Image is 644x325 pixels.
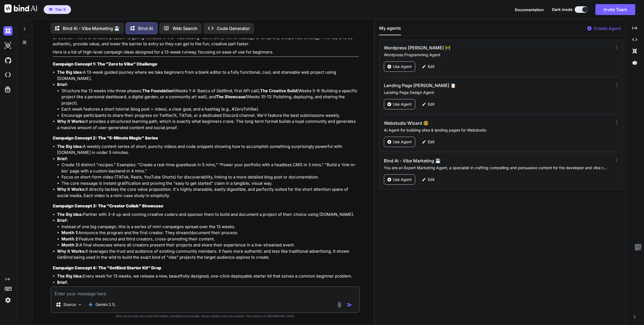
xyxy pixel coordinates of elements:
strong: Brief: [57,218,68,223]
strong: Why it Works: [57,249,85,254]
img: Bind AI [4,4,37,13]
h3: Wordpress [PERSON_NAME] 🚧 [384,44,541,51]
button: My agents [379,25,401,35]
strong: Campaign Concept 3: The "Creator Collab" Showcase [53,203,163,208]
strong: The Foundation [142,88,173,93]
li: Encourage participants to share their progress on Twitter/X, TikTok, or a dedicated Discord chann... [61,112,358,119]
li: Feature the second and third creators, cross-promoting their content. [61,236,358,242]
p: Ai Agent for building sites & landing pages for Webstudio [384,127,608,133]
p: Source [63,302,76,307]
strong: Campaign Concept 4: The "GetBind Starter Kit" Drop [53,265,161,270]
span: Tier 5 [55,7,66,12]
li: A weekly content series of short, punchy videos and code snippets showing how to accomplish somet... [57,144,358,156]
button: Documentation [515,7,544,13]
strong: Brief: [57,82,68,87]
li: Partner with 3-4 up-and-coming creative coders and sponsor them to build and document a project o... [57,211,358,218]
strong: The Big Idea: [57,273,83,279]
strong: Brief: [57,156,68,161]
p: Of course! This is a fantastic project. Targeting newbies in the "vibe coding" community with a m... [53,35,358,47]
p: Edit [428,139,435,145]
strong: The Big Idea: [57,144,83,149]
p: Edit [428,177,435,182]
h3: Landing Page [PERSON_NAME] 📋 [384,82,541,89]
p: You are an Expert Marketing Agent, a specialist in crafting compelling and persuasive content for... [384,165,608,171]
p: Edit [428,102,435,107]
strong: The Showcase [216,94,245,99]
p: Here is a list of high-level campaign ideas designed for a 13-week runway, focusing on ease of us... [53,49,358,55]
li: Focus on short-form video (TikTok, Reels, YouTube Shorts) for discoverability, linking to a more ... [61,174,358,180]
li: Each week features a short tutorial (blog post + video), a clear goal, and a hashtag (e.g., #Zero... [61,106,358,112]
p: Web Search [173,25,197,32]
img: Pick Models [78,302,82,307]
h3: Bind Ai - Vibe Marketing 💾 [384,157,541,164]
strong: The Creative Build [260,88,297,93]
strong: Brief: [57,280,68,285]
strong: Why it Works: [57,187,85,192]
img: githubDark [3,56,13,65]
img: cloudideIcon [3,70,13,80]
strong: The Big Idea: [57,212,83,217]
h3: Webstudio Wizard 🤓 [384,120,541,126]
li: A 13-week guided journey where we take beginners from a blank editor to a fully functional, cool,... [57,69,358,82]
li: The core message is instant gratification and proving the "easy to get started" claim in a tangib... [61,180,358,187]
li: Create a dedicated page for these starter kits (e.g., ). [61,285,358,292]
p: Edit [428,64,435,69]
span: Documentation [515,7,544,12]
img: icon [347,302,352,308]
li: Create 13 distinct "recipes." Examples: "Create a real-time guestbook in 5 mins," "Power your por... [61,162,358,174]
img: darkChat [3,26,13,35]
span: Dark mode [552,7,572,12]
li: It provides a structured learning path, which is exactly what beginners crave. The long-term form... [57,118,358,131]
li: It leverages the trust and audience of existing community members. It feels more authentic and le... [57,248,358,261]
p: Wordpress Programming Agent [384,52,608,58]
img: premium [49,8,53,11]
img: attachment [336,302,343,308]
strong: Month 2: [61,236,79,241]
p: Bind Ai - Vibe Marketing 💾 [63,25,120,32]
p: Bind can provide inaccurate information, including about people. Always double-check its answers.... [51,314,360,318]
strong: Month 3: [61,242,79,248]
p: Use Agent [393,102,412,107]
strong: The Big Idea: [57,70,83,75]
li: Structure the 13 weeks into three phases: (Weeks 1-4: Basics of GetBind, first API call), (Weeks ... [61,88,358,106]
strong: Month 1: [61,230,78,235]
strong: Why it Works: [57,119,85,124]
button: Invite Team [595,4,635,15]
li: It directly tackles the core value proposition. It's highly shareable, easily digestible, and per... [57,186,358,199]
p: Code Generator [217,25,250,32]
img: settings [3,296,13,305]
li: A final showcase where all creators present their projects and share their experience in a live-s... [61,242,358,248]
strong: Campaign Concept 1: The "Zero to Vibe" Challenge [53,61,157,67]
img: Gemini 2.5 Pro [88,302,93,307]
button: premiumTier 5 [44,5,71,14]
p: Use Agent [393,177,412,182]
img: darkAi-studio [3,41,13,50]
li: Instead of one big campaign, this is a series of mini-campaigns spread over the 13 weeks. [61,224,358,230]
li: Announce the program and the first creator. They stream/document their process. [61,230,358,236]
p: Create Agent [594,25,621,32]
p: Gemini 2.5.. [96,302,117,307]
p: Use Agent [393,139,412,145]
strong: Campaign Concept 2: The "5-Minute Magic" Series [53,135,158,141]
p: Use Agent [393,64,412,69]
li: Every week for 13 weeks, we release a new, beautifully designed, one-click-deployable starter kit... [57,273,358,279]
p: Landing Page Design Agent [384,90,608,95]
p: Bind AI [138,25,153,32]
